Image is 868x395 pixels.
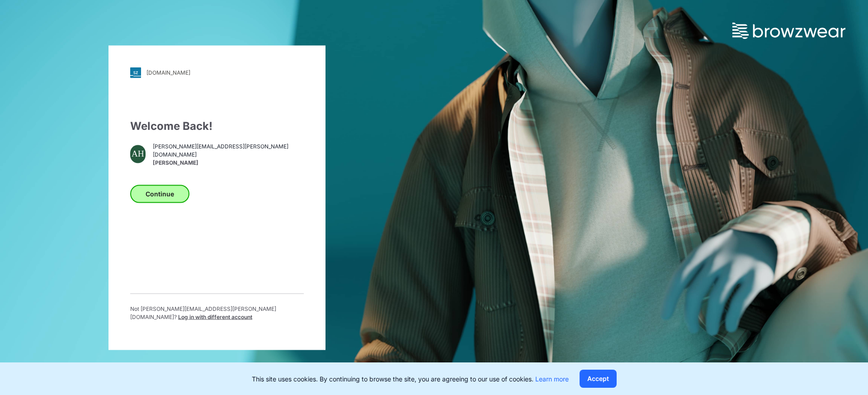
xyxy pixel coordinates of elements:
[535,375,569,383] a: Learn more
[130,305,304,321] p: Not [PERSON_NAME][EMAIL_ADDRESS][PERSON_NAME][DOMAIN_NAME] ?
[732,23,845,39] img: browzwear-logo.73288ffb.svg
[130,145,146,163] div: AH
[130,67,141,78] img: svg+xml;base64,PHN2ZyB3aWR0aD0iMjgiIGhlaWdodD0iMjgiIHZpZXdCb3g9IjAgMCAyOCAyOCIgZmlsbD0ibm9uZSIgeG...
[252,374,569,384] p: This site uses cookies. By continuing to browse the site, you are agreeing to our use of cookies.
[130,118,304,134] div: Welcome Back!
[130,185,189,203] button: Continue
[130,67,304,78] a: [DOMAIN_NAME]
[153,159,304,167] span: [PERSON_NAME]
[580,370,617,388] button: Accept
[178,313,252,320] span: Log in with different account
[146,69,190,76] div: [DOMAIN_NAME]
[153,143,304,159] span: [PERSON_NAME][EMAIL_ADDRESS][PERSON_NAME][DOMAIN_NAME]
